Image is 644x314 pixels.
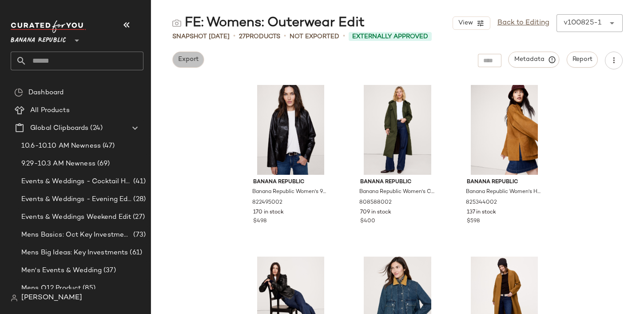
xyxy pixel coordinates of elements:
[21,230,131,240] span: Mens Basics: Oct Key Investments
[172,32,230,41] span: Snapshot [DATE]
[252,199,282,207] span: 822495002
[30,123,88,133] span: Global Clipboards
[567,52,598,68] button: Report
[30,105,70,116] span: All Products
[457,20,473,27] span: View
[21,248,128,258] span: Mens Big Ideas: Key Investments
[497,18,549,28] a: Back to Editing
[131,177,146,187] span: (41)
[81,283,95,294] span: (85)
[239,32,280,41] div: Products
[131,230,146,240] span: (73)
[466,188,541,196] span: Banana Republic Women's Heritage Suede Jacket Camel Size S
[514,56,554,64] span: Metadata
[343,31,345,42] span: •
[21,293,82,303] span: [PERSON_NAME]
[253,178,328,186] span: Banana Republic
[360,178,435,186] span: Banana Republic
[467,217,480,225] span: $598
[11,30,66,46] span: Banana Republic
[95,159,110,169] span: (69)
[239,33,246,40] span: 27
[233,31,235,42] span: •
[359,199,392,207] span: 808588002
[572,56,592,63] span: Report
[21,159,95,169] span: 9.29-10.3 AM Newness
[253,217,266,225] span: $498
[11,294,18,302] img: svg%3e
[172,52,204,68] button: Export
[467,209,496,217] span: 137 in stock
[21,266,102,276] span: Men's Events & Wedding
[21,212,131,222] span: Events & Weddings Weekend Edit
[467,178,542,186] span: Banana Republic
[564,18,601,28] div: v100825-1
[131,194,146,205] span: (28)
[21,177,131,187] span: Events & Weddings - Cocktail Hour
[178,56,199,63] span: Export
[253,209,284,217] span: 170 in stock
[21,283,81,294] span: Mens O12 Product
[359,188,434,196] span: Banana Republic Women's Classic Cotton Trench Coat Dark Trees Green Size XS
[101,141,115,151] span: (47)
[353,85,442,175] img: cn60058911.jpg
[360,209,391,217] span: 709 in stock
[284,31,286,42] span: •
[352,32,428,41] span: Externally Approved
[102,266,116,276] span: (37)
[21,141,101,151] span: 10.6-10.10 AM Newness
[246,85,335,175] img: cn60202242.jpg
[128,248,142,258] span: (61)
[290,32,339,41] span: Not Exported
[466,199,497,207] span: 825344002
[14,88,23,97] img: svg%3e
[11,20,86,33] img: cfy_white_logo.C9jOOHJF.svg
[509,52,560,68] button: Metadata
[172,14,365,32] div: FE: Womens: Outerwear Edit
[131,212,145,222] span: (27)
[460,85,549,175] img: cn60216271.jpg
[453,16,490,30] button: View
[88,123,103,133] span: (24)
[172,19,181,28] img: svg%3e
[21,194,131,205] span: Events & Weddings - Evening Edit
[28,88,64,98] span: Dashboard
[360,217,375,225] span: $400
[252,188,327,196] span: Banana Republic Women's 90S Leather Blazer Espresso Brown Size 12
